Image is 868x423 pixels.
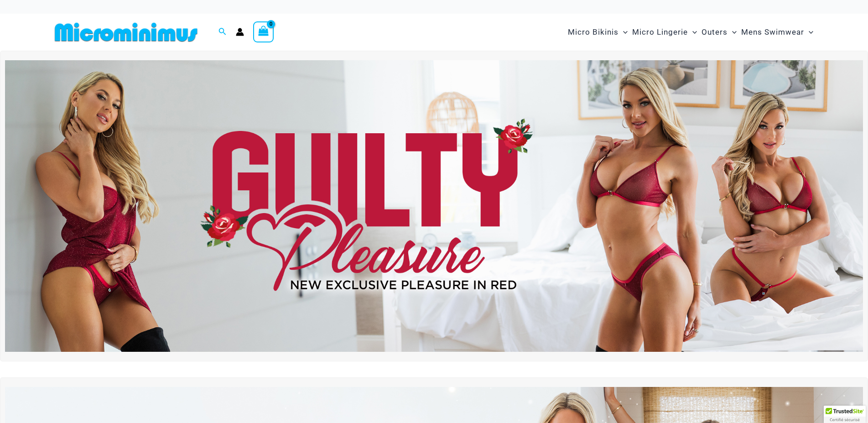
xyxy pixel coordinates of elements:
a: Micro BikinisMenu ToggleMenu Toggle [566,18,630,46]
span: Mens Swimwear [741,21,804,44]
a: View Shopping Cart, empty [253,21,274,42]
a: Search icon link [218,26,227,38]
img: MM SHOP LOGO FLAT [51,22,201,42]
a: OutersMenu ToggleMenu Toggle [699,18,739,46]
span: Micro Bikinis [568,21,619,44]
a: Mens SwimwearMenu ToggleMenu Toggle [739,18,816,46]
span: Menu Toggle [728,21,737,44]
span: Outers [702,21,728,44]
span: Micro Lingerie [632,21,688,44]
div: TrustedSite Certified [824,406,866,423]
nav: Site Navigation [564,17,817,47]
span: Menu Toggle [688,21,697,44]
span: Menu Toggle [804,21,813,44]
img: Guilty Pleasures Red Lingerie [5,60,863,352]
a: Micro LingerieMenu ToggleMenu Toggle [630,18,699,46]
a: Account icon link [236,28,244,36]
span: Menu Toggle [619,21,628,44]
